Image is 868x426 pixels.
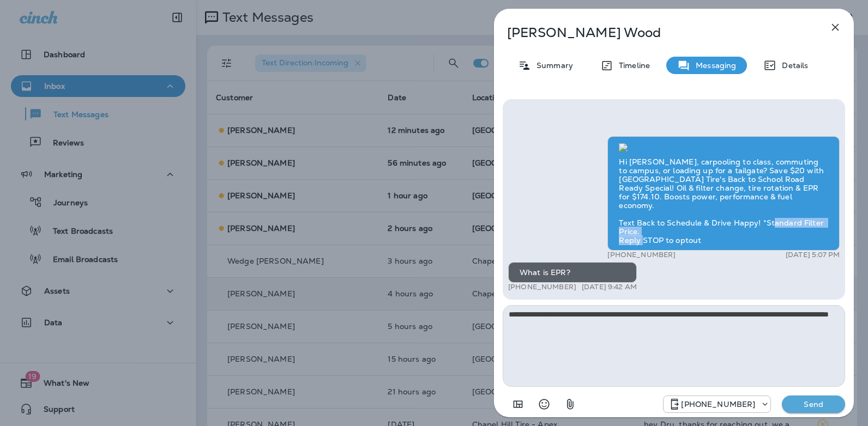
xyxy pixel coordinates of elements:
p: [PERSON_NAME] Wood [507,25,805,40]
p: [PHONE_NUMBER] [508,283,576,291]
button: Add in a premade template [507,393,529,415]
p: [PHONE_NUMBER] [681,400,755,409]
button: Select an emoji [533,393,555,415]
p: [DATE] 9:42 AM [582,283,637,291]
p: Messaging [690,61,736,70]
div: Hi [PERSON_NAME], carpooling to class, commuting to campus, or loading up for a tailgate? Save $2... [607,136,840,251]
p: Send [791,399,836,409]
div: +1 (984) 409-9300 [664,398,770,411]
p: Summary [531,61,573,70]
button: Send [782,395,845,413]
img: twilio-download [619,143,628,152]
div: What is EPR? [508,262,637,283]
p: Timeline [613,61,650,70]
p: [PHONE_NUMBER] [607,251,676,259]
p: Details [776,61,808,70]
p: [DATE] 5:07 PM [786,251,840,259]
